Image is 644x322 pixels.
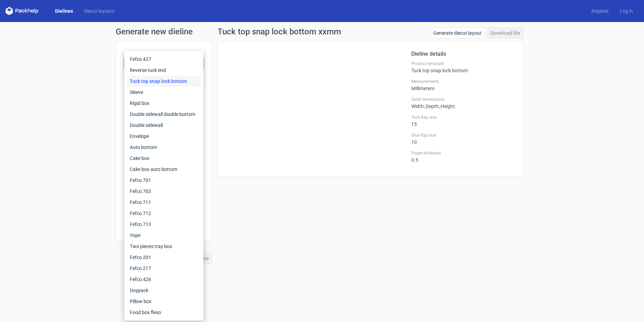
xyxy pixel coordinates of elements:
h1: Tuck top snap lock bottom xxmm [218,28,341,36]
div: Double sidewall double bottom [127,109,201,120]
div: Millimeters [411,79,515,91]
label: Paper thickness [411,150,515,156]
div: Fefco 701 [127,175,201,186]
a: Diecut layouts [78,8,120,14]
label: Product template [124,50,203,57]
div: Cake box auto bottom [127,164,201,175]
div: Reverse tuck end [127,65,201,76]
div: 10 [411,132,515,145]
div: 0.5 [411,150,515,163]
div: Fefco 711 [127,197,201,208]
div: Envelope [127,131,201,142]
label: Product template [411,61,515,66]
span: Width : [411,104,425,109]
span: , Height : [440,104,456,109]
div: Rigid box [127,98,201,109]
div: Double sidewall [127,120,201,131]
div: Fefco 703 [127,186,201,197]
div: Sleeve [127,87,201,98]
div: Fefco 713 [127,219,201,230]
div: Yope [127,230,201,241]
div: Cake box [127,153,201,164]
div: Fefco 426 [127,274,201,285]
div: Food box flexo [127,307,201,318]
div: Fefco 201 [127,252,201,263]
div: Two pieces tray box [127,241,201,252]
label: Tuck flap size [411,115,515,120]
div: Doypack [127,285,201,296]
div: Fefco 712 [127,208,201,219]
a: Log in [614,8,638,14]
div: 15 [411,115,515,127]
span: , Depth : [425,104,440,109]
div: Pillow box [127,296,201,307]
div: Tuck top snap lock bottom [411,61,515,73]
a: Register [586,8,614,14]
h2: Dieline details [411,50,515,58]
a: Generate diecut layout [430,28,485,39]
div: Fefco 427 [127,54,201,65]
label: Measurements [411,79,515,84]
label: Glue flap size [411,132,515,138]
a: Dielines [50,8,78,14]
label: Outer Dimensions [411,97,515,102]
div: Fefco 217 [127,263,201,274]
h1: Generate new dieline [116,28,529,36]
div: Auto bottom [127,142,201,153]
div: Tuck top snap lock bottom [127,76,201,87]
